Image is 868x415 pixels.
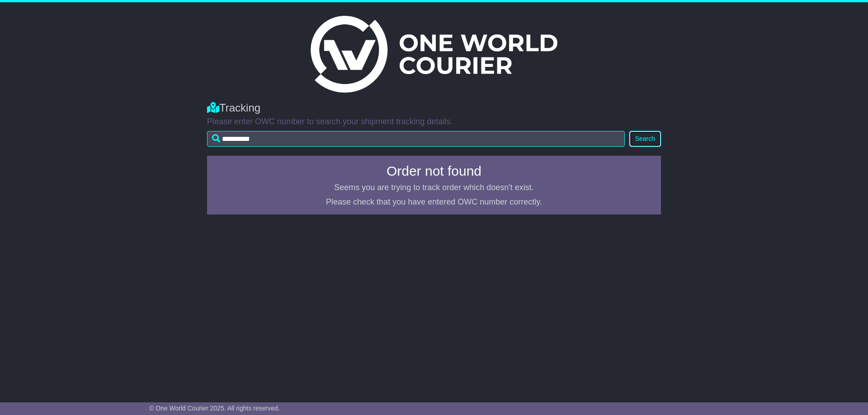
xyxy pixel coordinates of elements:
[149,405,280,412] span: © One World Courier 2025. All rights reserved.
[212,163,656,178] h4: Order not found
[311,16,557,93] img: Light
[212,197,656,207] p: Please check that you have entered OWC number correctly.
[207,117,661,127] p: Please enter OWC number to search your shipment tracking details.
[207,102,661,115] div: Tracking
[212,183,656,193] p: Seems you are trying to track order which doesn't exist.
[629,131,661,147] button: Search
